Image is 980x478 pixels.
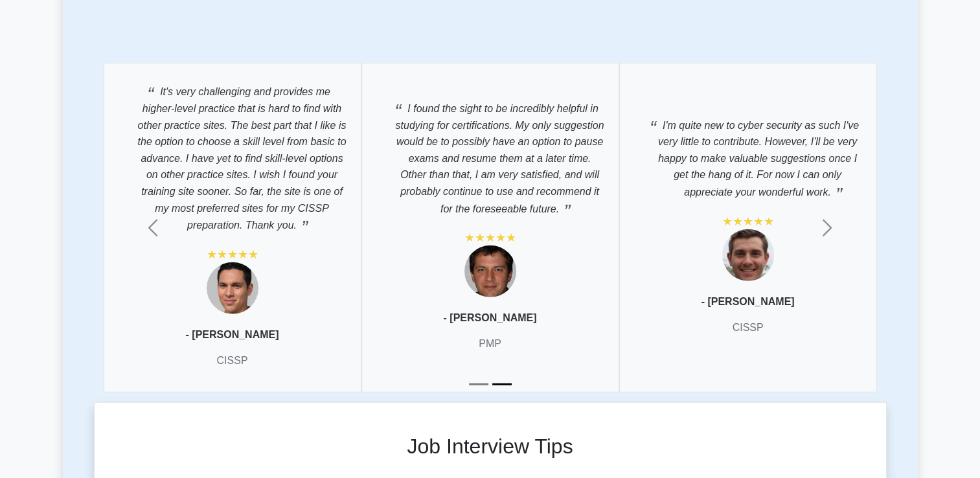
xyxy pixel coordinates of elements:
button: Slide 2 [492,377,512,392]
button: Slide 1 [469,377,488,392]
p: I found the sight to be incredibly helpful in studying for certifications. My only suggestion wou... [375,93,606,217]
img: Testimonial 3 [722,229,774,281]
p: - [PERSON_NAME] [701,294,794,310]
p: I'm quite new to cyber security as such I've very little to contribute. However, I'll be very hap... [633,110,863,201]
div: ★★★★★ [207,247,258,262]
p: CISSP [216,353,247,369]
img: Testimonial 1 [207,262,258,314]
p: It's very challenging and provides me higher-level practice that is hard to find with other pract... [117,76,348,233]
p: - [PERSON_NAME] [443,310,536,326]
div: ★★★★★ [464,230,516,245]
h2: Job Interview Tips [95,434,886,459]
p: - [PERSON_NAME] [185,327,279,343]
div: ★★★★★ [722,214,774,229]
img: Testimonial 2 [464,245,516,297]
p: CISSP [732,320,763,336]
p: PMP [479,336,501,352]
